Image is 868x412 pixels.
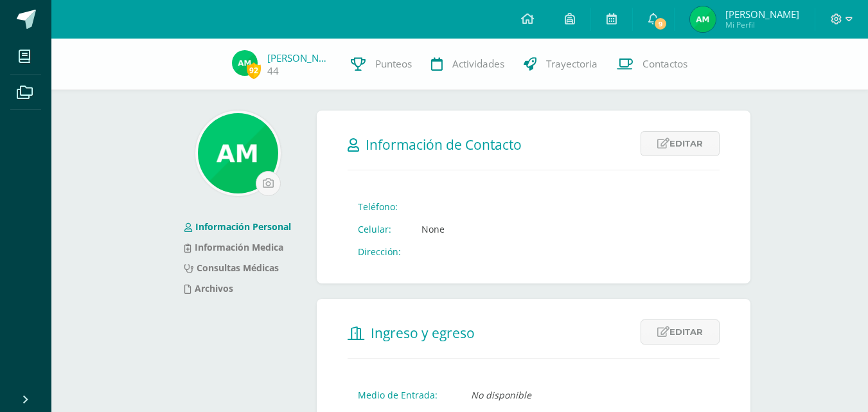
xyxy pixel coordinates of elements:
[184,262,279,274] a: Consultas Médicas
[653,17,668,31] span: 9
[725,19,799,30] span: Mi Perfil
[514,39,607,90] a: Trayectoria
[641,131,720,156] a: Editar
[725,8,799,21] span: [PERSON_NAME]
[546,57,598,71] span: Trayectoria
[348,218,411,240] td: Celular:
[366,136,522,154] span: Información de Contacto
[247,62,261,78] span: 92
[348,384,461,406] td: Medio de Entrada:
[198,113,278,193] img: 1bcf9ced56bf085fe7c4c9e0236fc122.png
[341,39,421,90] a: Punteos
[184,220,291,233] a: Información Personal
[607,39,697,90] a: Contactos
[184,241,283,253] a: Información Medica
[411,218,455,240] td: None
[267,64,279,78] a: 44
[371,324,475,342] span: Ingreso y egreso
[232,50,258,76] img: 0e70a3320523aed65fa3b55b0ab22133.png
[642,57,687,71] span: Contactos
[267,51,332,64] a: [PERSON_NAME]
[348,195,411,218] td: Teléfono:
[471,389,531,401] i: No disponible
[452,57,504,71] span: Actividades
[421,39,514,90] a: Actividades
[690,6,716,32] img: 0e70a3320523aed65fa3b55b0ab22133.png
[375,57,412,71] span: Punteos
[184,282,233,294] a: Archivos
[641,319,720,345] a: Editar
[348,240,411,263] td: Dirección:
